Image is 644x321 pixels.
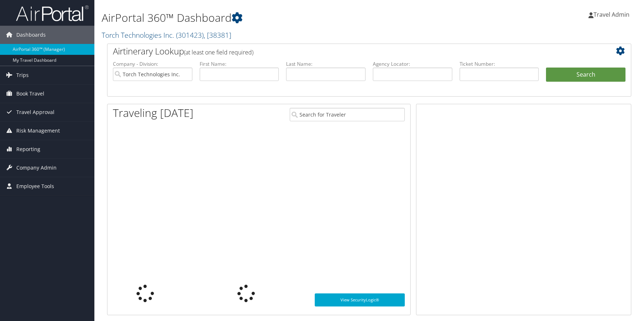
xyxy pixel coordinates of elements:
img: airportal-logo.png [16,5,89,22]
span: Book Travel [16,85,44,103]
span: Travel Admin [594,11,629,19]
a: View SecurityLogic® [315,293,405,306]
span: (at least one field required) [184,48,253,56]
label: Ticket Number: [460,60,539,68]
span: Company Admin [16,159,57,177]
label: Company - Division: [113,60,192,68]
label: Last Name: [286,60,366,68]
span: Dashboards [16,26,46,44]
label: Agency Locator: [373,60,452,68]
span: Employee Tools [16,177,54,195]
span: Trips [16,66,29,84]
span: Travel Approval [16,103,54,121]
button: Search [546,68,625,82]
input: Search for Traveler [290,108,405,121]
h2: Airtinerary Lookup [113,45,582,57]
span: Risk Management [16,122,60,140]
h1: Traveling [DATE] [113,105,193,121]
label: First Name: [200,60,279,68]
a: Torch Technologies Inc. [102,30,231,40]
h1: AirPortal 360™ Dashboard [102,10,458,25]
span: Reporting [16,140,40,158]
span: , [ 38381 ] [204,30,231,40]
span: ( 301423 ) [176,30,204,40]
a: Travel Admin [588,4,637,25]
